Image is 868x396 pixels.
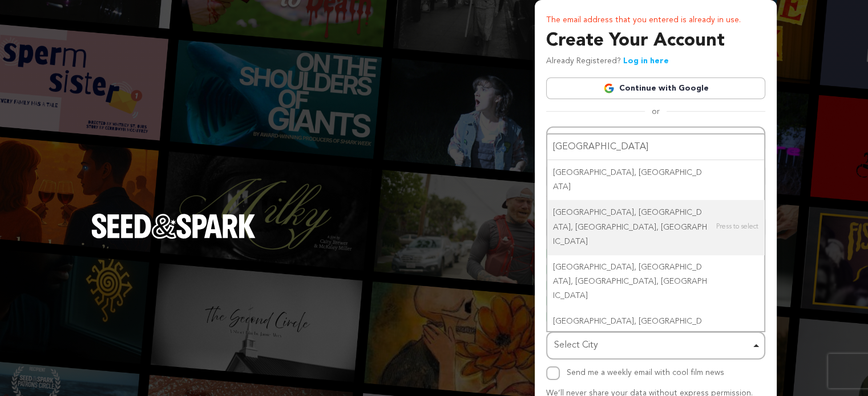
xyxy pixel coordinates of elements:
div: [GEOGRAPHIC_DATA], [GEOGRAPHIC_DATA], [GEOGRAPHIC_DATA], [GEOGRAPHIC_DATA] [547,200,764,255]
p: The email address that you entered is already in use. [546,14,765,27]
h3: Create Your Account [546,27,765,55]
span: or [645,106,667,117]
div: [GEOGRAPHIC_DATA], [GEOGRAPHIC_DATA], [GEOGRAPHIC_DATA], [GEOGRAPHIC_DATA] [547,255,764,309]
a: Log in here [623,57,669,65]
a: Seed&Spark Homepage [91,214,256,262]
div: [GEOGRAPHIC_DATA], [GEOGRAPHIC_DATA] [547,160,764,200]
input: Select City [547,134,764,160]
input: Name [546,126,765,156]
p: Already Registered? [546,55,669,68]
img: Seed&Spark Logo [91,214,256,239]
div: Select City [554,337,750,354]
a: Continue with Google [546,77,765,99]
div: [GEOGRAPHIC_DATA], [GEOGRAPHIC_DATA], [GEOGRAPHIC_DATA], [GEOGRAPHIC_DATA] [547,309,764,364]
img: Google logo [603,83,615,94]
label: Send me a weekly email with cool film news [567,369,724,377]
